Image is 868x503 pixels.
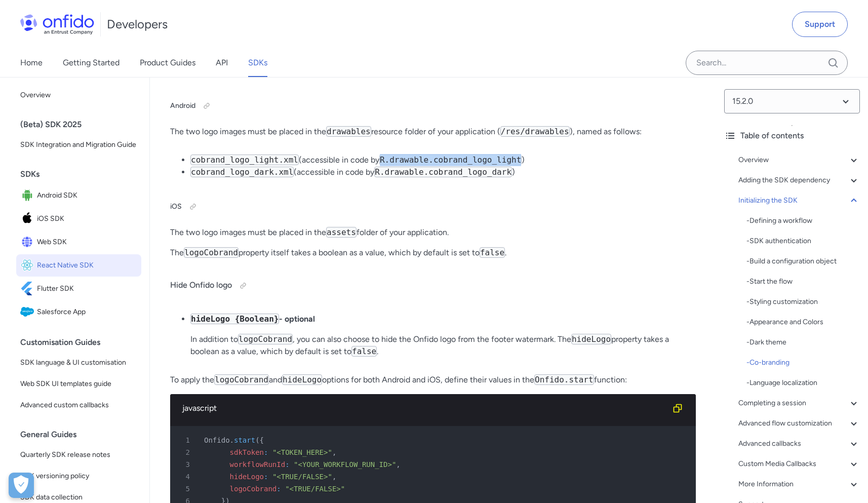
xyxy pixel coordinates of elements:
[16,208,141,230] a: IconiOS SDKiOS SDK
[738,478,860,490] div: More Information
[20,282,37,296] img: IconFlutter SDK
[16,374,141,394] a: Web SDK UI templates guide
[351,346,377,357] code: false
[746,276,860,288] div: - Start the flow
[738,417,860,430] a: Advanced flow customization
[746,215,860,227] div: - Defining a workflow
[792,12,848,37] a: Support
[170,199,696,215] h5: iOS
[326,126,371,137] code: drawables
[20,235,37,249] img: IconWeb SDK
[230,485,277,493] span: logoCobrand
[20,114,145,135] div: (Beta) SDK 2025
[738,174,860,186] a: Adding the SDK dependency
[174,446,197,458] span: 2
[396,460,400,469] span: ,
[20,424,145,445] div: General Guides
[190,314,315,324] strong: - optional
[738,438,860,450] div: Advanced callbacks
[724,130,860,142] div: Table of contents
[16,353,141,373] a: SDK language & UI customisation
[500,126,570,137] code: /res/drawables
[190,333,696,358] p: In addition to , you can also choose to hide the Onfido logo from the footer watermark. The prope...
[20,14,94,34] img: Onfido Logo
[294,460,396,469] span: "<YOUR_WORKFLOW_RUN_ID>"
[214,374,269,385] code: logoCobrand
[20,357,137,369] span: SDK language & UI customisation
[170,126,696,138] p: The two logo images must be placed in the resource folder of your application ( ), named as follows:
[16,445,141,465] a: Quarterly SDK release notes
[746,316,860,328] a: -Appearance and Colors
[16,301,141,323] a: IconSalesforce AppSalesforce App
[20,399,137,411] span: Advanced custom callbacks
[230,436,234,444] span: .
[272,473,332,481] span: "<TRUE/FALSE>"
[16,231,141,253] a: IconWeb SDKWeb SDK
[746,235,860,247] div: - SDK authentication
[20,449,137,461] span: Quarterly SDK release notes
[16,85,141,105] a: Overview
[272,448,332,456] span: "<TOKEN_HERE>"
[20,258,37,273] img: IconReact Native SDK
[16,278,141,300] a: IconFlutter SDKFlutter SDK
[686,51,848,75] input: Onfido search input field
[170,247,696,259] p: The property itself takes a boolean as a value, which by default is set to .
[37,305,137,319] span: Salesforce App
[20,212,37,226] img: IconiOS SDK
[9,473,34,498] button: Open Preferences
[746,215,860,227] a: -Defining a workflow
[285,485,345,493] span: "<TRUE/FALSE>"
[20,378,137,390] span: Web SDK UI templates guide
[264,448,268,456] span: :
[746,296,860,308] div: - Styling customization
[16,466,141,486] a: SDK versioning policy
[170,374,696,386] p: To apply the and options for both Android and iOS, define their values in the function:
[738,458,860,470] a: Custom Media Callbacks
[746,336,860,349] div: - Dark theme
[170,226,696,239] p: The two logo images must be placed in the folder of your application.
[184,247,239,258] code: logoCobrand
[230,448,264,456] span: sdkToken
[238,334,293,344] code: logoCobrand
[170,278,696,294] h4: Hide Onfido logo
[174,471,197,483] span: 4
[255,436,259,444] span: (
[174,458,197,471] span: 3
[738,154,860,166] a: Overview
[738,195,860,207] a: Initializing the SDK
[204,436,230,444] span: Onfido
[190,314,279,324] code: hideLogo {Boolean}
[746,276,860,288] a: -Start the flow
[16,184,141,207] a: IconAndroid SDKAndroid SDK
[480,247,505,258] code: false
[746,255,860,267] div: - Build a configuration object
[16,395,141,415] a: Advanced custom callbacks
[746,357,860,369] a: -Co-branding
[746,255,860,267] a: -Build a configuration object
[37,235,137,249] span: Web SDK
[174,483,197,495] span: 5
[9,473,34,498] div: Cookie Preferences
[667,398,688,418] button: Copy code snippet button
[746,296,860,308] a: -Styling customization
[260,436,264,444] span: {
[107,16,168,32] h1: Developers
[746,377,860,389] div: - Language localization
[37,212,137,226] span: iOS SDK
[248,49,267,77] a: SDKs
[20,49,43,77] a: Home
[230,460,286,469] span: workflowRunId
[379,154,522,165] code: R.drawable.cobrand_logo_light
[20,139,137,151] span: SDK Integration and Migration Guide
[16,135,141,155] a: SDK Integration and Migration Guide
[277,485,281,493] span: :
[170,98,696,114] h5: Android
[326,227,357,238] code: assets
[746,357,860,369] div: - Co-branding
[63,49,120,77] a: Getting Started
[571,334,611,344] code: hideLogo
